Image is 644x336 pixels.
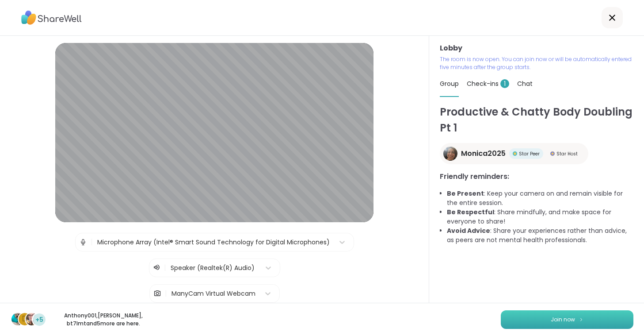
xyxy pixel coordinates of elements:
[11,313,24,325] img: Anthony001
[447,189,484,198] b: Be Present
[500,79,509,88] span: 1
[164,263,166,273] span: |
[443,147,457,161] img: Monica2025
[79,233,87,251] img: Microphone
[440,79,459,88] span: Group
[22,313,27,325] span: D
[97,238,330,247] div: Microphone Array (Intel® Smart Sound Technology for Digital Microphones)
[551,316,575,324] span: Join now
[513,151,517,156] img: Star Peer
[467,79,509,88] span: Check-ins
[447,208,633,226] li: : Share mindfully, and make space for everyone to share!
[519,151,540,157] span: Star Peer
[440,43,633,54] h3: Lobby
[26,313,38,325] img: bt7lmt
[440,104,633,136] h1: Productive & Chatty Body Doubling Pt 1
[556,151,578,157] span: Star Host
[35,315,43,324] span: +5
[440,143,588,164] a: Monica2025Monica2025Star PeerStar PeerStar HostStar Host
[21,8,82,28] img: ShareWell Logo
[54,312,153,328] p: Anthony001 , [PERSON_NAME] , bt7lmt and 5 more are here.
[501,310,633,329] button: Join now
[440,171,633,182] h3: Friendly reminders:
[550,151,555,156] img: Star Host
[579,317,584,322] img: ShareWell Logomark
[461,148,506,159] span: Monica2025
[91,233,93,251] span: |
[171,289,255,298] div: ManyCam Virtual Webcam
[447,226,490,235] b: Avoid Advice
[153,285,161,302] img: Camera
[440,55,633,71] p: The room is now open. You can join now or will be automatically entered five minutes after the gr...
[447,208,494,216] b: Be Respectful
[165,285,167,302] span: |
[447,226,633,245] li: : Share your experiences rather than advice, as peers are not mental health professionals.
[517,79,533,88] span: Chat
[447,189,633,208] li: : Keep your camera on and remain visible for the entire session.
